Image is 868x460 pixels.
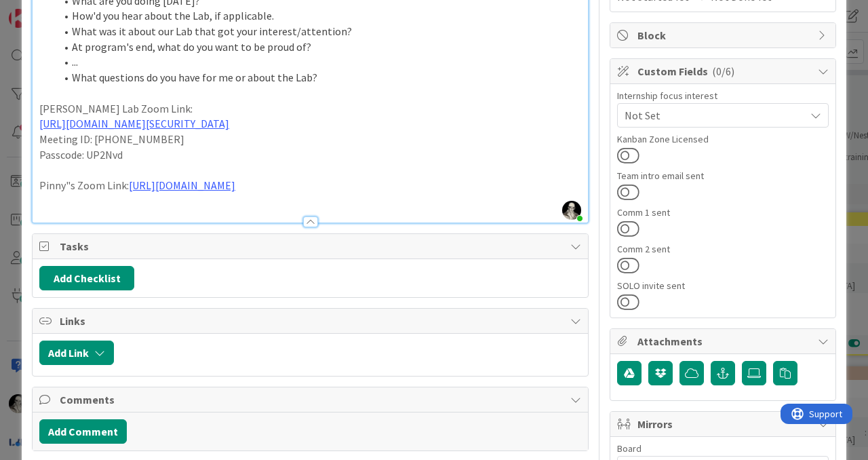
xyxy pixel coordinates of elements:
a: [URL][DOMAIN_NAME] [129,178,235,192]
p: Pinny"s Zoom Link: [39,178,581,193]
div: Comm 2 sent [617,244,829,254]
div: Kanban Zone Licensed [617,134,829,144]
p: Meeting ID: [PHONE_NUMBER] [39,132,581,147]
span: Links [60,313,564,329]
span: Support [28,2,62,18]
span: Block [637,27,811,43]
span: ( 0/6 ) [712,64,734,78]
p: [PERSON_NAME] Lab Zoom Link: [39,101,581,117]
p: Passcode: UP2Nvd [39,147,581,163]
div: SOLO invite sent [617,281,829,290]
span: Board [617,444,642,453]
li: What was it about our Lab that got your interest/attention? [56,24,581,39]
button: Add Checklist [39,266,134,290]
li: At program's end, what do you want to be proud of? [56,39,581,55]
div: Comm 1 sent [617,208,829,217]
li: What questions do you have for me or about the Lab? [56,70,581,85]
span: Comments [60,391,564,408]
img: 5slRnFBaanOLW26e9PW3UnY7xOjyexml.jpeg [562,201,581,220]
span: Not Set [625,107,805,123]
span: Mirrors [637,416,811,432]
li: How'd you hear about the Lab, if applicable. [56,8,581,24]
li: ... [56,54,581,70]
button: Add Link [39,341,114,365]
span: Custom Fields [637,63,811,79]
span: Tasks [60,238,564,254]
div: Internship focus interest [617,91,829,100]
span: Attachments [637,333,811,349]
div: Team intro email sent [617,171,829,180]
button: Add Comment [39,419,127,444]
a: [URL][DOMAIN_NAME][SECURITY_DATA] [39,117,229,130]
